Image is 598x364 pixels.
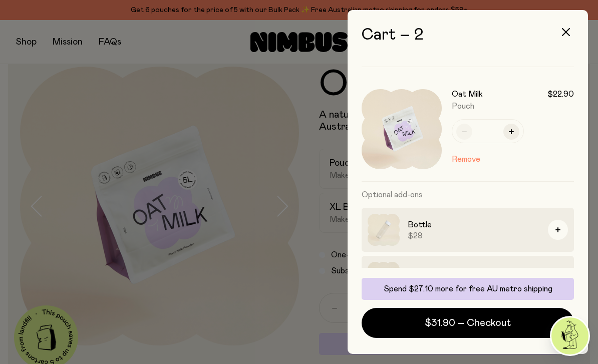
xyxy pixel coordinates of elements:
[408,231,540,241] span: $29
[425,316,511,330] span: $31.90 – Checkout
[452,153,480,165] button: Remove
[551,317,588,354] img: agent
[362,26,574,44] h2: Cart – 2
[547,89,574,99] span: $22.90
[362,182,574,208] h3: Optional add-ons
[408,267,540,279] h3: Replacement Seal
[452,102,474,110] span: Pouch
[368,284,568,294] p: Spend $27.10 more for free AU metro shipping
[452,89,483,99] h3: Oat Milk
[362,308,574,338] button: $31.90 – Checkout
[408,219,540,231] h3: Bottle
